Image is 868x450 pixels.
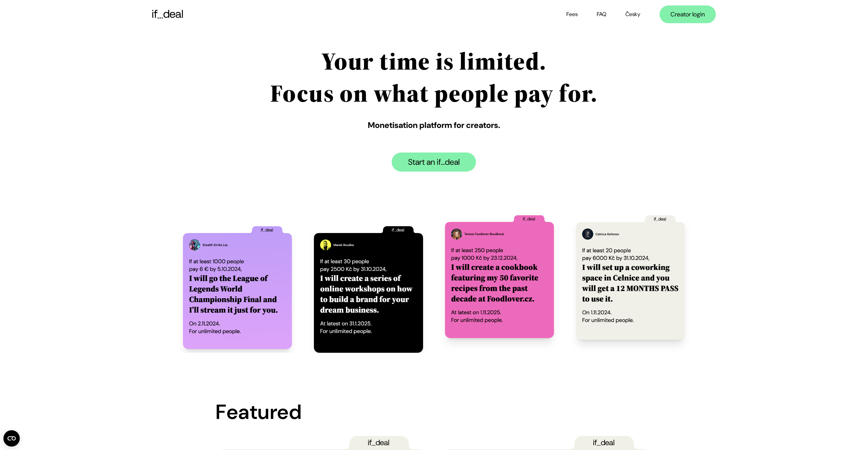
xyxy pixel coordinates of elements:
h2: Featured [216,402,478,422]
h1: Your time is limited. Focus on what people pay for. [270,45,597,109]
img: And example of a successful deal [314,226,423,353]
a: FAQ [597,11,606,18]
img: if...deal [152,10,183,19]
a: Fees [566,11,578,18]
div: Monetisation platform for creators. [270,120,597,131]
a: Česky [625,11,640,18]
a: Creator login [660,5,716,23]
img: And example of a successful deal [576,215,685,340]
img: And example of a successful deal [183,226,292,349]
a: Start an if...deal [392,153,476,172]
img: And example of a successful deal [445,215,554,338]
button: Open CMP widget [3,430,20,447]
